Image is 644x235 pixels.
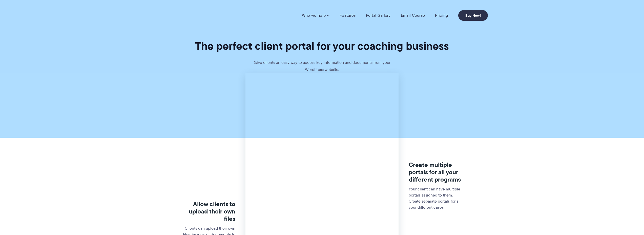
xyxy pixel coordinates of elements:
[180,201,235,222] h3: Allow clients to upload their own files
[302,13,329,18] a: Who we help
[409,161,464,183] h3: Create multiple portals for all your different programs
[340,13,356,18] a: Features
[401,13,425,18] a: Email Course
[435,13,448,18] a: Pricing
[458,10,488,21] a: Buy Now!
[409,186,464,210] p: Your client can have multiple portals assigned to them. Create separate portals for all your diff...
[246,59,398,73] p: Give clients an easy way to access key information and documents from your WordPress website.
[366,13,391,18] a: Portal Gallery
